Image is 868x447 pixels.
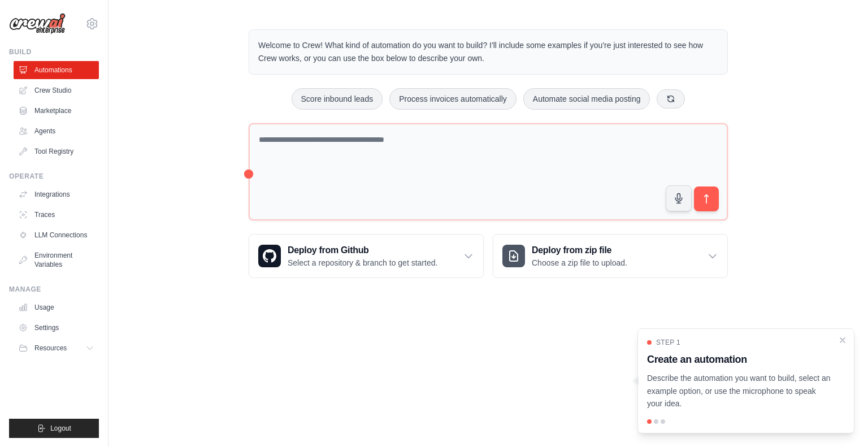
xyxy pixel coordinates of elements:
[288,257,437,268] p: Select a repository & branch to get started.
[389,88,517,110] button: Process invoices automatically
[523,88,650,110] button: Automate social media posting
[14,102,99,120] a: Marketplace
[50,424,71,433] span: Logout
[9,285,99,294] div: Manage
[9,172,99,181] div: Operate
[14,61,99,79] a: Automations
[14,319,99,337] a: Settings
[9,47,99,57] div: Build
[14,298,99,316] a: Usage
[14,81,99,99] a: Crew Studio
[14,122,99,140] a: Agents
[14,246,99,274] a: Environment Variables
[9,13,66,34] img: Logo
[532,244,627,257] h3: Deploy from zip file
[14,142,99,160] a: Tool Registry
[14,226,99,244] a: LLM Connections
[14,185,99,203] a: Integrations
[647,372,831,410] p: Describe the automation you want to build, select an example option, or use the microphone to spe...
[9,419,99,438] button: Logout
[647,351,831,367] h3: Create an automation
[14,206,99,224] a: Traces
[656,338,680,347] span: Step 1
[258,39,718,65] p: Welcome to Crew! What kind of automation do you want to build? I'll include some examples if you'...
[14,339,99,357] button: Resources
[288,244,437,257] h3: Deploy from Github
[292,88,383,110] button: Score inbound leads
[838,336,847,345] button: Close walkthrough
[34,344,67,353] span: Resources
[532,257,627,268] p: Choose a zip file to upload.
